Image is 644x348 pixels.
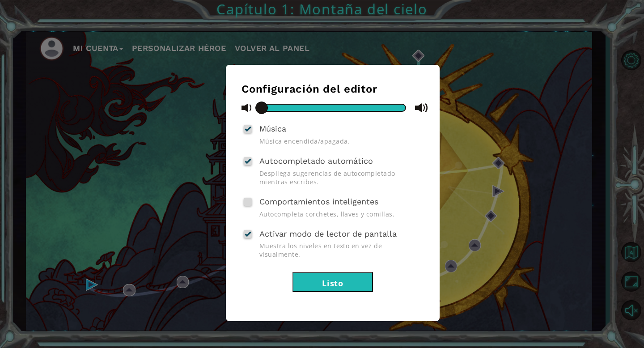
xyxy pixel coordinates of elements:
[259,242,382,259] font: Muestra los niveles en texto en vez de visualmente.
[259,156,373,166] font: Autocompletado automático
[259,124,286,133] font: Música
[292,272,373,292] button: Listo
[322,278,343,289] font: Listo
[241,83,377,95] font: Configuración del editor
[259,210,394,218] font: Autocompleta corchetes, llaves y comillas.
[259,229,397,238] font: Activar modo de lector de pantalla
[259,197,378,206] font: Comportamientos inteligentes
[259,169,395,186] font: Despliega sugerencias de autocompletado mientras escribes.
[259,137,350,145] font: Música encendida/apagada.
